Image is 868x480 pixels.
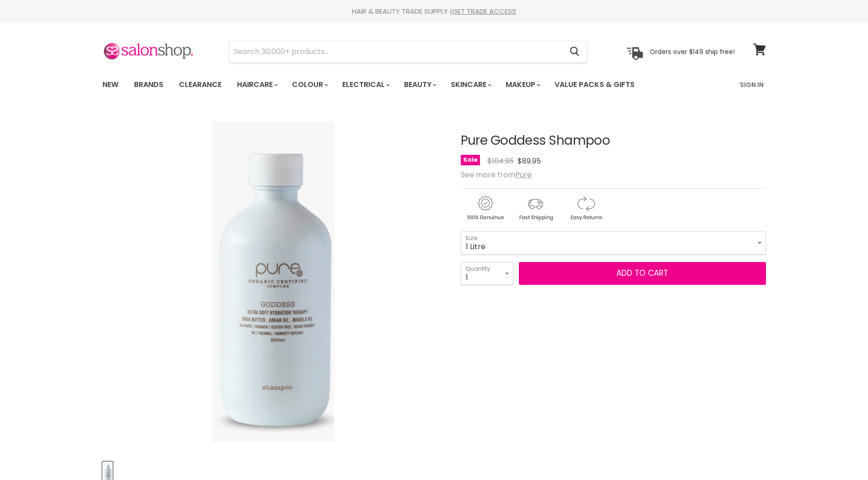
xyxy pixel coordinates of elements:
ul: Main menu [96,71,688,98]
img: Pure Goddess Shampoo [212,121,334,442]
div: Pure Goddess Shampoo image. Click or Scroll to Zoom. [102,111,444,453]
a: Clearance [172,75,228,94]
input: Search [229,41,563,62]
a: Brands [127,75,170,94]
a: Colour [285,75,334,94]
a: Beauty [397,75,442,94]
a: Haircare [230,75,283,94]
button: Add to cart [519,262,766,285]
span: Sale [461,155,480,165]
form: Product [229,41,588,63]
a: Electrical [335,75,395,94]
button: Search [563,41,587,62]
span: $89.95 [518,156,541,166]
span: See more from [461,169,532,180]
p: Orders over $149 ship free! [650,47,735,55]
img: genuine.gif [461,194,509,222]
a: New [96,75,125,94]
a: GET TRADE ACCESS [452,6,516,16]
span: $104.95 [487,156,514,166]
nav: Main [91,71,777,98]
h1: Pure Goddess Shampoo [461,134,766,148]
img: returns.gif [561,194,610,222]
a: Pure [515,169,532,180]
div: HAIR & BEAUTY TRADE SUPPLY | [91,7,777,16]
a: Makeup [499,75,546,94]
a: Sign In [734,75,769,94]
a: Skincare [444,75,497,94]
a: Value Packs & Gifts [548,75,642,94]
select: Quantity [461,262,513,285]
img: shipping.gif [511,194,560,222]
